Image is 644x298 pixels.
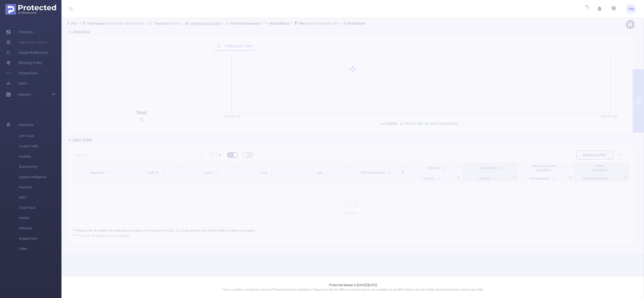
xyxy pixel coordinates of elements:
span: Anti-Fraud [19,131,61,141]
a: Blocking Policy [6,58,42,68]
span: Attention [19,223,61,233]
span: Click Fraud [19,203,61,213]
span: Brand Safety [19,162,61,172]
span: Engagement [19,233,61,244]
span: Unified [19,213,61,223]
span: Reports [18,93,31,97]
span: MRC [19,192,61,203]
span: Invalid Traffic [19,141,61,151]
span: PM [628,4,634,14]
a: Usage Notification [6,47,48,58]
img: Protected Media [5,4,56,15]
i: icon: loading [582,5,588,13]
span: Solutions [18,120,33,130]
a: Overview [6,27,33,37]
span: Supply Intelligence [19,172,61,182]
a: Reports [18,89,31,100]
span: Video [19,244,61,254]
span: Visibility [19,151,61,162]
footer: Protected Media © [DATE]-[DATE] [61,276,644,298]
p: This is a stable, in production version of Protected Media's dashboard. Please note that the MRC ... [74,288,631,292]
span: Passport [19,182,61,192]
a: Integrations [6,68,38,78]
a: Users [6,78,27,88]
